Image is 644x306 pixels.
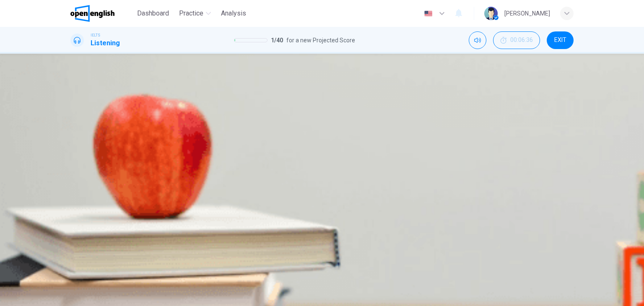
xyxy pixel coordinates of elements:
div: [PERSON_NAME] [504,8,550,18]
span: EXIT [554,37,566,44]
span: IELTS [91,32,100,38]
div: Hide [493,31,540,49]
span: Analysis [221,8,246,18]
span: Practice [179,8,203,18]
button: Analysis [218,6,249,21]
button: Dashboard [134,6,172,21]
a: OpenEnglish logo [70,5,134,22]
span: 1 / 40 [271,35,283,45]
img: en [423,10,434,17]
button: EXIT [547,31,574,49]
div: Mute [469,31,486,49]
img: OpenEnglish logo [70,5,114,22]
button: Practice [176,6,214,21]
img: Profile picture [484,7,498,20]
span: Dashboard [137,8,169,18]
span: 00:06:36 [510,37,533,44]
span: for a new Projected Score [286,35,355,45]
h1: Listening [91,38,120,48]
button: 00:06:36 [493,31,540,49]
